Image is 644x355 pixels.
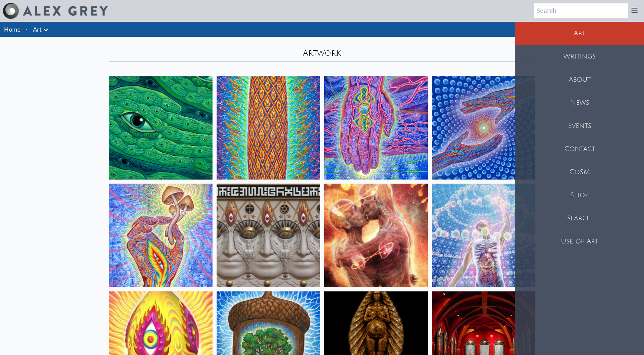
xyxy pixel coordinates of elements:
a: Writings [515,45,644,68]
a: Shop [515,184,644,207]
input: Search [534,3,628,18]
div: Artwork [105,37,539,62]
a: Home [4,26,20,33]
li: · [23,22,30,37]
a: Events [515,114,644,137]
a: CoSM [515,160,644,184]
a: Art [33,24,42,34]
a: About [515,68,644,91]
a: Use of Art [515,230,644,253]
a: Contact [515,137,644,160]
a: Search [515,207,644,230]
a: News [515,91,644,114]
a: Art [515,22,644,45]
